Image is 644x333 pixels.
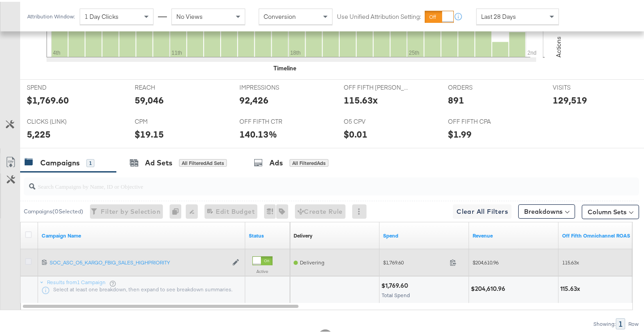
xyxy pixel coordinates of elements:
div: 5,225 [27,126,51,139]
a: Omniture Revenue [473,230,555,238]
a: Shows the current state of your Ad Campaign. [249,230,286,238]
span: OFF FIFTH [PERSON_NAME] [344,82,411,90]
div: 59,046 [135,92,164,105]
span: SPEND [27,82,94,90]
div: $204,610.96 [471,283,508,291]
span: O5 CPV [344,116,411,124]
div: All Filtered Ad Sets [179,157,227,165]
div: $19.15 [135,126,164,139]
span: Total Spend [382,290,410,297]
span: 115.63x [562,257,579,264]
span: CPM [135,116,202,124]
a: Your campaign name. [42,230,242,238]
div: $1.99 [448,126,472,139]
text: Actions [554,35,563,56]
span: OFF FIFTH CPA [448,116,515,124]
div: $1,769.60 [381,280,411,288]
label: Use Unified Attribution Setting: [337,11,421,19]
span: 1 Day Clicks [85,11,119,19]
button: Breakdowns [518,203,575,217]
div: 140.13% [239,126,277,139]
div: Campaigns ( 0 Selected) [24,206,83,214]
span: No Views [176,11,203,19]
a: The total amount spent to date. [383,230,465,238]
div: Campaigns [40,156,80,166]
span: VISITS [553,82,620,90]
button: Column Sets [582,203,639,217]
a: Reflects the ability of your Ad Campaign to achieve delivery based on ad states, schedule and bud... [294,230,312,238]
div: 129,519 [553,92,587,105]
div: 1 [86,157,94,165]
span: Clear All Filters [456,204,508,216]
div: 115.63x [560,283,583,291]
div: All Filtered Ads [290,157,328,165]
span: Last 28 Days [481,11,516,19]
div: 92,426 [239,92,269,105]
div: Attribution Window: [27,12,75,18]
button: Clear All Filters [453,203,512,217]
input: Search Campaigns by Name, ID or Objective [35,172,584,190]
span: IMPRESSIONS [239,82,307,90]
div: Timeline [273,62,296,71]
div: 115.63x [344,92,378,105]
label: Active [252,267,273,272]
div: 891 [448,92,464,105]
span: $1,769.60 [383,257,446,264]
span: CLICKS (LINK) [27,116,94,124]
div: Ads [269,156,283,166]
a: SOC_ASC_O5_KARGO_FBIG_SALES_HIGHPRIORITY [50,257,228,265]
div: Delivery [294,230,312,238]
div: Row [628,319,639,325]
span: Delivering [300,257,324,264]
span: $204,610.96 [473,257,499,264]
div: 1 [616,316,625,328]
div: $0.01 [344,126,367,139]
div: SOC_ASC_O5_KARGO_FBIG_SALES_HIGHPRIORITY [50,257,228,264]
div: Ad Sets [145,156,172,166]
div: 0 [170,203,186,217]
div: $1,769.60 [27,92,69,105]
span: Conversion [264,11,296,19]
span: REACH [135,82,202,90]
span: ORDERS [448,82,515,90]
span: OFF FIFTH CTR [239,116,307,124]
div: Showing: [593,319,616,325]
